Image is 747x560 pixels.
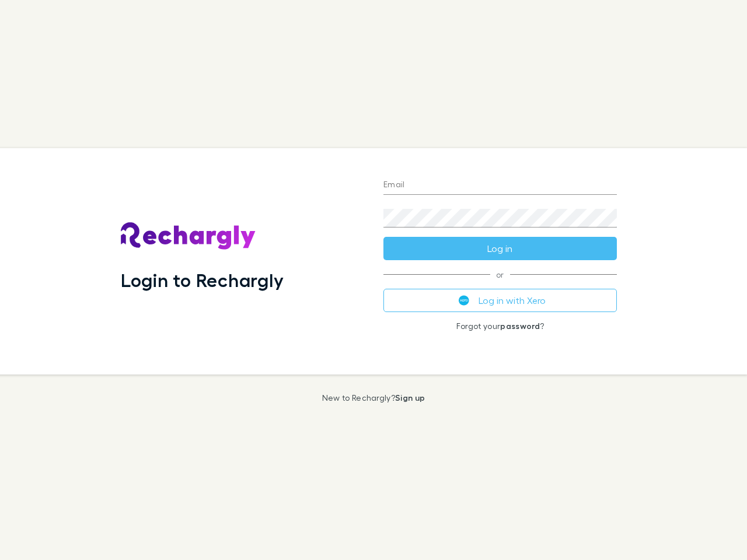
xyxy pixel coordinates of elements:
button: Log in with Xero [383,289,617,312]
p: New to Rechargly? [322,393,425,402]
p: Forgot your ? [383,321,617,331]
button: Log in [383,237,617,260]
a: password [500,321,540,331]
span: or [383,274,617,275]
img: Rechargly's Logo [121,222,256,250]
img: Xero's logo [459,295,469,306]
a: Sign up [395,393,425,402]
h1: Login to Rechargly [121,269,284,291]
